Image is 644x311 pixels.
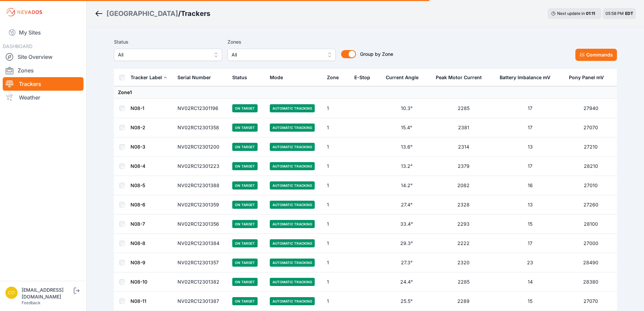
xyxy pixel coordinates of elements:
span: Automatic Tracking [270,104,315,112]
td: 27000 [565,234,617,253]
span: EDT [625,11,633,16]
div: Tracker Label [130,74,162,81]
td: 27260 [565,195,617,215]
span: All [118,51,209,59]
td: NV02RC12301359 [173,195,229,215]
a: N08-2 [130,125,145,130]
td: 27010 [565,176,617,195]
div: Mode [270,74,283,81]
span: Automatic Tracking [270,278,315,286]
span: On Target [232,220,258,228]
span: On Target [232,124,258,132]
div: Pony Panel mV [569,74,604,81]
td: 15 [496,292,565,311]
button: Current Angle [386,69,424,86]
span: Automatic Tracking [270,220,315,228]
td: 2320 [432,253,496,272]
td: 28380 [565,272,617,292]
a: Trackers [3,77,84,91]
span: Next update in [557,11,585,16]
span: On Target [232,297,258,305]
span: On Target [232,162,258,170]
td: 17 [496,157,565,176]
td: 2379 [432,157,496,176]
td: NV02RC12301356 [173,215,229,234]
a: N08-5 [130,182,145,188]
a: N08-11 [130,298,146,304]
span: 05:58 PM [605,11,624,16]
td: 1 [323,157,350,176]
td: 2222 [432,234,496,253]
td: 1 [323,118,350,137]
a: Site Overview [3,50,84,64]
div: Serial Number [177,74,211,81]
nav: Breadcrumb [95,5,210,22]
td: 27.4° [382,195,431,215]
a: Weather [3,91,84,104]
a: N08-10 [130,279,147,285]
td: 14 [496,272,565,292]
td: 2285 [432,99,496,118]
span: Automatic Tracking [270,239,315,247]
td: NV02RC12301382 [173,272,229,292]
td: 10.3° [382,99,431,118]
a: N08-9 [130,260,145,265]
div: [GEOGRAPHIC_DATA] [106,9,178,18]
td: 1 [323,272,350,292]
td: 13.2° [382,157,431,176]
td: NV02RC12301387 [173,292,229,311]
td: 28210 [565,157,617,176]
td: NV02RC12301358 [173,118,229,137]
td: 2082 [432,176,496,195]
span: On Target [232,143,258,151]
td: NV02RC12301223 [173,157,229,176]
td: 27210 [565,137,617,157]
a: N08-3 [130,144,145,150]
button: Tracker Label [130,69,167,86]
span: All [232,51,322,59]
span: Automatic Tracking [270,297,315,305]
span: Automatic Tracking [270,181,315,190]
td: NV02RC12301200 [173,137,229,157]
span: Automatic Tracking [270,201,315,209]
td: 16 [496,176,565,195]
td: 27940 [565,99,617,118]
td: 17 [496,234,565,253]
button: All [114,49,222,61]
span: / [178,9,181,18]
td: 15.4° [382,118,431,137]
span: On Target [232,278,258,286]
h3: Trackers [181,9,210,18]
span: DASHBOARD [3,43,32,49]
td: 27070 [565,292,617,311]
button: Commands [575,49,617,61]
a: My Sites [3,24,84,41]
td: 27070 [565,118,617,137]
td: 17 [496,99,565,118]
td: 1 [323,195,350,215]
td: 28490 [565,253,617,272]
td: 23 [496,253,565,272]
a: Zones [3,64,84,77]
span: Automatic Tracking [270,162,315,170]
span: On Target [232,239,258,247]
span: Automatic Tracking [270,124,315,132]
td: 1 [323,292,350,311]
div: Current Angle [386,74,419,81]
button: Mode [270,69,288,86]
td: NV02RC12301388 [173,176,229,195]
td: 2285 [432,272,496,292]
td: 27.3° [382,253,431,272]
td: 29.3° [382,234,431,253]
td: 28100 [565,215,617,234]
button: Status [232,69,253,86]
button: Zone [327,69,344,86]
span: On Target [232,259,258,267]
span: Group by Zone [360,51,393,57]
td: 33.4° [382,215,431,234]
a: Feedback [22,300,41,305]
td: NV02RC12301357 [173,253,229,272]
button: All [228,49,336,61]
span: On Target [232,181,258,190]
td: Zone 1 [114,86,617,99]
